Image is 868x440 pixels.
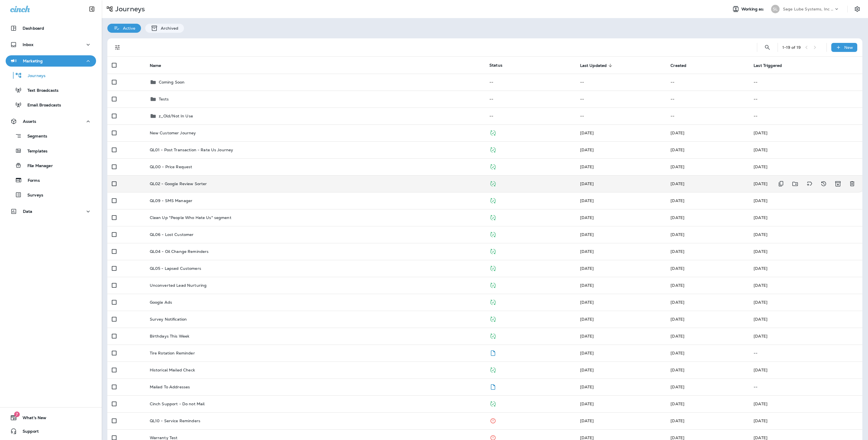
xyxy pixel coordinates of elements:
[580,130,594,135] span: API LOF
[22,193,43,198] p: Surveys
[771,5,780,13] div: SL
[749,108,862,124] td: --
[6,130,96,142] button: Segments
[670,147,684,152] span: Samantha Daily
[670,215,684,220] span: Jason Munk
[489,401,496,406] span: Published
[576,91,666,108] td: --
[14,411,20,417] span: 7
[580,283,594,288] span: Samantha Daily
[489,63,502,68] span: Status
[670,249,684,254] span: J-P Scoville
[670,351,684,356] span: Jason Munk
[150,435,178,440] p: Warranty Test
[6,145,96,157] button: Templates
[22,103,61,108] p: Email Broadcasts
[749,141,862,158] td: [DATE]
[580,63,607,68] span: Last Updated
[670,164,684,169] span: Samantha Daily
[670,367,684,373] span: Jason Munk
[489,299,496,304] span: Published
[112,42,123,53] button: Filters
[17,415,46,422] span: What's New
[489,367,496,372] span: Published
[489,248,496,253] span: Published
[22,163,53,169] p: File Manager
[670,283,684,288] span: Samantha Daily
[489,316,496,321] span: Published
[485,74,576,91] td: --
[489,282,496,287] span: Published
[749,74,862,91] td: --
[749,158,862,175] td: [DATE]
[489,418,496,423] span: Stopped
[580,334,594,339] span: Samantha Daily
[749,209,862,226] td: [DATE]
[670,334,684,339] span: Samantha Daily
[84,3,100,15] button: Collapse Sidebar
[749,175,824,192] td: [DATE]
[6,412,96,423] button: 7What's New
[22,88,58,93] p: Text Broadcasts
[150,232,194,237] p: QL06 - Lost Customer
[782,45,801,50] div: 1 - 19 of 19
[670,63,694,68] span: Created
[150,266,201,271] p: QL05 - Lapsed Customers
[666,74,749,91] td: --
[6,426,96,437] button: Support
[576,74,666,91] td: --
[150,419,200,423] p: QL10 - Service Reminders
[6,206,96,217] button: Data
[580,147,594,152] span: API LOF
[150,368,195,372] p: Historical Mailed Check
[150,317,187,321] p: Survey Notification
[159,97,169,101] p: Tests
[150,300,172,305] p: Google Ads
[23,209,32,214] p: Data
[17,429,39,436] span: Support
[489,350,496,355] span: Draft
[6,84,96,96] button: Text Broadcasts
[580,198,594,203] span: Samantha Daily
[22,149,47,154] p: Templates
[580,317,594,322] span: Aaron Sage
[23,42,33,47] p: Inbox
[844,45,853,50] p: New
[754,63,782,68] span: Last Triggered
[749,124,862,141] td: [DATE]
[6,174,96,186] button: Forms
[150,334,190,338] p: Birthdays This Week
[580,351,594,356] span: Jason Munk
[670,300,684,305] span: Samantha Daily
[666,108,749,124] td: --
[749,91,862,108] td: --
[150,131,196,135] p: New Customer Journey
[23,26,44,30] p: Dashboard
[670,232,684,237] span: Samantha Daily
[670,181,684,186] span: Harrison Walker
[754,351,858,355] p: --
[150,385,190,389] p: Mailed To Addresses
[580,181,594,186] span: Harrison Walker
[666,91,749,108] td: --
[580,232,594,237] span: Jason Munk
[670,401,684,406] span: Michelle Anderson
[150,181,207,186] p: QL02 - Google Review Sorter
[580,164,594,169] span: API LOF
[580,401,594,406] span: Michelle Anderson
[6,69,96,81] button: Journeys
[741,7,765,12] span: Working as:
[818,178,829,190] button: View Changelog
[670,384,684,389] span: Jason Munk
[6,116,96,127] button: Assets
[580,266,594,271] span: Samantha Daily
[749,192,862,209] td: [DATE]
[485,91,576,108] td: --
[580,215,594,220] span: Jason Munk
[489,384,496,389] span: Draft
[580,63,614,68] span: Last Updated
[150,63,161,68] span: Name
[670,418,684,423] span: Samantha Daily
[489,231,496,237] span: Published
[670,130,684,135] span: J-P Scoville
